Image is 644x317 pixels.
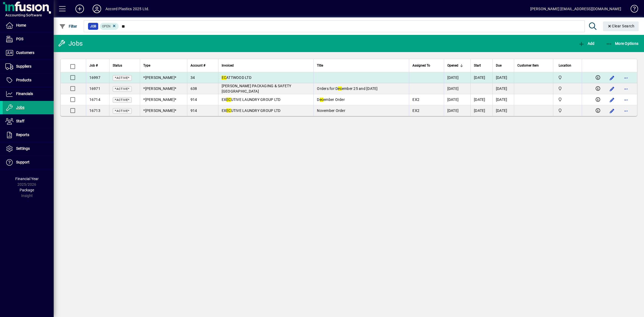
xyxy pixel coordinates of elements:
[622,74,630,82] button: More options
[89,97,100,102] span: 16714
[89,86,100,91] span: 16971
[222,97,281,102] span: EX UTIVE LAUNDRY GROUP LTD
[222,63,310,68] div: Invoiced
[605,39,640,48] button: More Options
[16,92,33,96] span: Financials
[143,63,150,68] span: Type
[627,1,637,19] a: Knowledge Base
[317,97,345,102] span: D ember Order
[444,72,471,83] td: [DATE]
[496,63,502,68] span: Due
[474,63,489,68] div: Start
[113,63,122,68] span: Status
[89,108,100,113] span: 16713
[143,97,176,102] span: *[PERSON_NAME]*
[222,75,226,80] em: EC
[89,63,106,68] div: Job #
[3,19,54,32] a: Home
[226,97,231,102] em: EC
[89,75,100,80] span: 16997
[412,63,430,68] span: Assigned To
[226,108,231,113] em: EC
[3,128,54,142] a: Reports
[16,160,30,164] span: Support
[412,97,419,102] span: EX2
[608,96,616,104] button: Edit
[412,63,440,68] div: Assigned To
[16,64,31,68] span: Suppliers
[58,21,79,31] button: Filter
[603,21,639,31] button: Clear
[90,24,96,29] span: Job
[16,146,30,151] span: Settings
[492,72,514,83] td: [DATE]
[470,105,492,116] td: [DATE]
[222,84,291,93] span: [PERSON_NAME] PACKAGING & SAFETY [GEOGRAPHIC_DATA]
[100,23,119,30] mat-chip: Open Status: Open
[444,94,471,105] td: [DATE]
[447,63,467,68] div: Opened
[338,86,342,91] em: ec
[444,83,471,94] td: [DATE]
[608,74,616,82] button: Edit
[557,97,579,103] span: Accord Plastics
[606,41,639,46] span: More Options
[557,75,579,81] span: Accord Plastics
[3,156,54,169] a: Support
[59,24,77,28] span: Filter
[559,63,571,68] span: Location
[492,94,514,105] td: [DATE]
[492,105,514,116] td: [DATE]
[3,32,54,46] a: POS
[58,39,83,48] div: Jobs
[3,74,54,87] a: Products
[105,5,149,13] div: Accord Plastics 2025 Ltd.
[88,4,105,14] button: Profile
[191,97,197,102] span: 914
[517,63,539,68] span: Customer Item
[191,75,195,80] span: 34
[317,86,378,91] span: Orders for D ember 25 and [DATE]
[622,96,630,104] button: More options
[447,63,458,68] span: Opened
[496,63,511,68] div: Due
[16,78,31,82] span: Products
[492,83,514,94] td: [DATE]
[89,63,98,68] span: Job #
[3,142,54,155] a: Settings
[191,63,205,68] span: Account #
[20,188,34,192] span: Package
[444,105,471,116] td: [DATE]
[557,108,579,114] span: Accord Plastics
[16,50,34,55] span: Customers
[470,94,492,105] td: [DATE]
[517,63,550,68] div: Customer Item
[317,63,323,68] span: Title
[71,4,88,14] button: Add
[530,5,621,13] div: [PERSON_NAME] [EMAIL_ADDRESS][DOMAIN_NAME]
[317,108,345,113] span: November Order
[143,108,176,113] span: *[PERSON_NAME]*
[608,85,616,93] button: Edit
[143,86,176,91] span: *[PERSON_NAME]*
[3,87,54,101] a: Financials
[470,72,492,83] td: [DATE]
[3,115,54,128] a: Staff
[191,108,197,113] span: 914
[16,105,24,110] span: Jobs
[16,119,24,123] span: Staff
[577,39,596,48] button: Add
[608,107,616,115] button: Edit
[102,24,111,28] span: Open
[578,41,594,46] span: Add
[222,63,234,68] span: Invoiced
[222,75,251,80] span: ATTWOOD LTD
[474,63,481,68] span: Start
[607,24,635,28] span: Clear Search
[3,46,54,60] a: Customers
[143,75,176,80] span: *[PERSON_NAME]*
[320,97,324,102] em: ec
[622,107,630,115] button: More options
[16,37,23,41] span: POS
[412,108,419,113] span: EX2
